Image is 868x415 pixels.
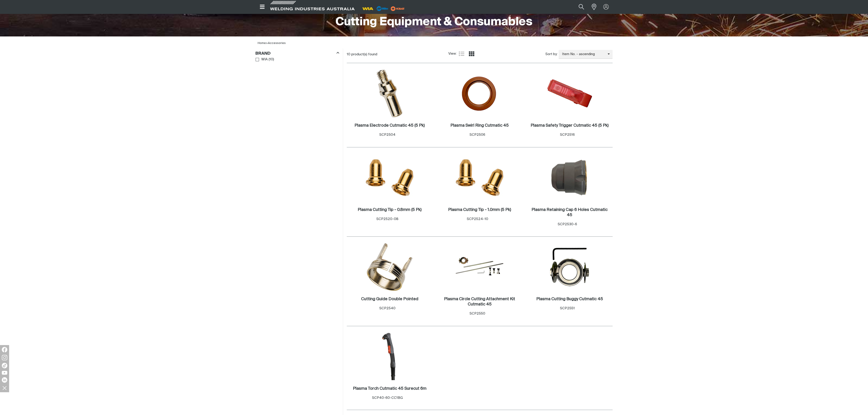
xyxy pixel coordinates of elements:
[389,5,406,12] img: miller
[365,332,414,381] img: Plasma Torch Cutmatic 45 Surecut 6m
[347,52,448,57] div: 10
[545,52,557,57] span: Sort by:
[545,153,594,202] img: Plasma Retaining Cap 6 Holes Cutmatic 45
[255,49,339,63] aside: Filters
[560,133,575,136] span: SCP2516
[2,371,7,375] img: YouTube
[531,123,609,128] h2: Plasma Safety Trigger Cutmatic 45 (5 Pk)
[2,347,7,352] img: Facebook
[258,42,266,45] a: Home
[358,207,421,213] a: Plasma Cutting Tip - 0.8mm (5 Pk)
[372,396,403,400] span: SCP40-60-CC1BG
[376,217,398,221] span: SCP2520-08
[361,297,418,301] h2: Cutting Guide Double Pointed
[255,51,271,56] h3: Brand
[256,56,268,63] a: WIA
[529,207,610,218] a: Plasma Retaining Cap 6 Holes Cutmatic 45
[450,123,509,128] a: Plasma Swirl Ring Cutmatic 45
[470,312,485,315] span: SCP2550
[568,2,589,12] input: Product name or item number...
[536,297,603,302] a: Plasma Cutting Buggy Cutmatic 45
[532,208,608,217] h2: Plasma Retaining Cap 6 Holes Cutmatic 45
[448,51,457,56] span: View:
[560,307,575,310] span: SCP2551
[448,208,511,212] h2: Plasma Cutting Tip - 1.0mm (5 Pk)
[336,15,532,30] h1: Cutting Equipment & Consumables
[470,133,485,136] span: SCP2506
[2,363,7,368] img: TikTok
[448,207,511,213] a: Plasma Cutting Tip - 1.0mm (5 Pk)
[450,123,509,128] h2: Plasma Swirl Ring Cutmatic 45
[269,57,274,62] span: ( 10 )
[559,52,608,57] span: Item No. - ascending
[255,50,339,56] div: Brand
[531,123,609,128] a: Plasma Safety Trigger Cutmatic 45 (5 Pk)
[365,69,414,118] img: Plasma Electrode Cutmatic 45 (5 Pk)
[558,223,577,226] span: SCP2530-6
[353,386,426,391] a: Plasma Torch Cutmatic 45 Surecut 6m
[256,56,339,63] ul: Brand
[353,387,426,391] h2: Plasma Torch Cutmatic 45 Surecut 6m
[574,2,589,12] button: Search products
[455,69,504,118] img: Plasma Swirl Ring Cutmatic 45
[358,208,421,212] h2: Plasma Cutting Tip - 0.8mm (5 Pk)
[365,243,414,291] img: Cutting Guide Double Pointed
[379,133,395,136] span: SCP2504
[459,51,464,56] a: List view
[266,42,268,45] span: >
[455,153,504,202] img: Plasma Cutting Tip - 1.0mm (5 Pk)
[347,49,613,60] section: Product list controls
[361,297,418,302] a: Cutting Guide Double Pointed
[2,355,7,360] img: Instagram
[439,297,520,307] a: Plasma Circle Cutting Attachment Kit Cutmatic 45
[351,53,377,56] span: product(s) found
[268,42,286,45] a: Accessories
[2,377,7,383] img: LinkedIn
[1,384,8,392] img: hide socials
[365,153,414,202] img: Plasma Cutting Tip - 0.8mm (5 Pk)
[536,297,603,301] h2: Plasma Cutting Buggy Cutmatic 45
[354,123,425,128] h2: Plasma Electrode Cutmatic 45 (5 Pk)
[455,243,504,291] img: Plasma Circle Cutting Attachment Kit Cutmatic 45
[467,217,488,221] span: SCP2524-10
[389,7,406,10] a: miller
[379,307,395,310] span: SCP2540
[545,69,594,118] img: Plasma Safety Trigger Cutmatic 45 (5 Pk)
[261,57,268,62] span: WIA
[545,243,594,291] img: Plasma Cutting Buggy Cutmatic 45
[444,297,515,306] h2: Plasma Circle Cutting Attachment Kit Cutmatic 45
[354,123,425,128] a: Plasma Electrode Cutmatic 45 (5 Pk)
